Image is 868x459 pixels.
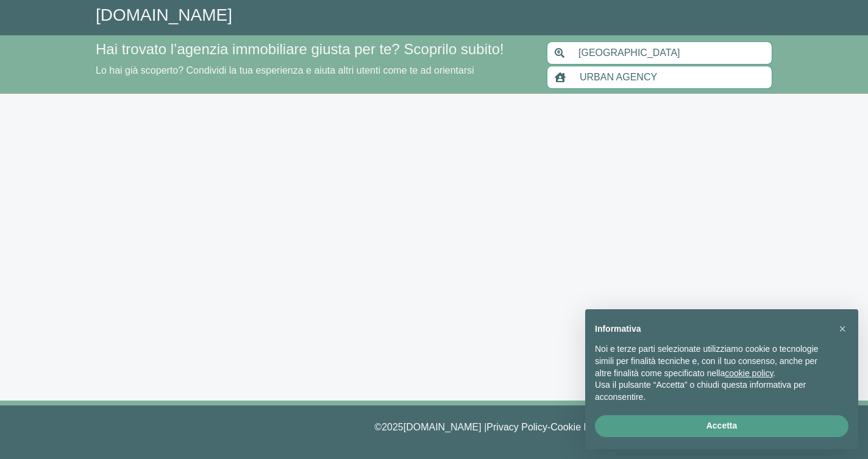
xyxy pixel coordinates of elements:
p: Lo hai già scoperto? Condividi la tua esperienza e aiuta altri utenti come te ad orientarsi [96,63,532,78]
h4: Hai trovato l’agenzia immobiliare giusta per te? Scoprilo subito! [96,41,532,58]
button: Accetta [595,415,848,437]
a: [DOMAIN_NAME] [96,5,232,24]
span: × [839,322,846,335]
p: Usa il pulsante “Accetta” o chiudi questa informativa per acconsentire. [595,379,829,403]
p: Noi e terze parti selezionate utilizziamo cookie o tecnologie simili per finalità tecniche e, con... [595,343,829,379]
input: Inserisci nome agenzia immobiliare [572,66,772,89]
a: cookie policy - il link si apre in una nuova scheda [725,368,773,378]
p: © 2025 [DOMAIN_NAME] | - - | [96,420,772,435]
h2: Informativa [595,324,829,334]
a: Privacy Policy [486,422,547,432]
input: Inserisci area di ricerca (Comune o Provincia) [571,41,772,65]
button: Chiudi questa informativa [833,319,852,338]
a: Cookie Policy [550,422,610,432]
